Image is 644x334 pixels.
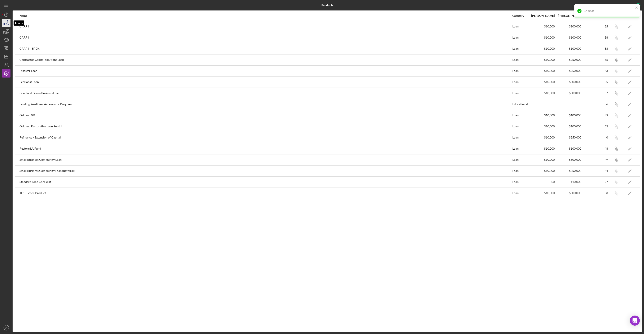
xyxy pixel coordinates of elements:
div: Refinance / Extension of Capital [19,132,512,143]
div: $10,000 [528,191,555,195]
div: Loan [512,155,528,165]
div: 39 [582,114,608,117]
div: 43 [582,69,608,72]
div: Educational [512,99,528,110]
button: JT [2,324,10,332]
div: Loan [512,32,528,43]
div: 57 [582,91,608,95]
div: Loan [512,110,528,121]
div: CARF II [19,32,512,43]
div: $100,000 [555,25,581,28]
div: Copied! [584,9,634,13]
div: $10,000 [528,25,555,28]
div: $500,000 [555,91,581,95]
div: TEST Green Product [19,188,512,198]
div: Contractor Capital Solutions Loan [19,55,512,65]
div: $100,000 [555,36,581,39]
div: Loan [512,77,528,87]
div: $10,000 [528,136,555,139]
div: $10,000 [528,69,555,72]
text: JT [5,327,8,329]
div: Loan [512,21,528,32]
div: 52 [582,125,608,128]
div: Loan [512,66,528,76]
div: $10,000 [555,180,581,184]
div: [PERSON_NAME] [528,14,555,17]
div: $100,000 [555,125,581,128]
div: 3 [582,191,608,195]
div: Category [512,14,528,17]
div: $100,000 [555,147,581,150]
div: 35 [582,25,608,28]
div: $10,000 [528,147,555,150]
div: 0 [582,136,608,139]
div: $10,000 [528,36,555,39]
div: 6 [582,102,608,106]
div: Oakland 0% [19,110,512,121]
div: $500,000 [555,80,581,84]
div: Open Intercom Messenger [630,316,640,326]
div: Restore LA Fund [19,144,512,154]
div: $250,000 [555,169,581,172]
b: Products [321,4,333,7]
div: [PERSON_NAME] [555,14,581,17]
button: New Template [612,2,642,8]
div: Disaster Loan [19,66,512,76]
div: EcoBoost Loan [19,77,512,87]
div: Loan [512,55,528,65]
div: $100,000 [555,114,581,117]
div: Loan [512,188,528,198]
div: Loan [512,144,528,154]
div: Small Business Community Loan (Referral) [19,166,512,176]
div: Loan [512,88,528,98]
div: Good and Green Business Loan [19,88,512,98]
div: 38 [582,47,608,50]
div: $10,000 [528,125,555,128]
div: $500,000 [555,191,581,195]
div: $10,000 [528,169,555,172]
div: $10,000 [528,80,555,84]
div: Loan [512,121,528,132]
div: CARF I [19,21,512,32]
div: New Template [614,2,633,8]
div: Small Business Community Loan [19,155,512,165]
div: 44 [582,169,608,172]
div: $0 [528,180,555,184]
div: $10,000 [528,47,555,50]
div: 38 [582,36,608,39]
div: Name [19,14,512,17]
div: $500,000 [555,158,581,161]
div: Loan [512,132,528,143]
div: $250,000 [555,69,581,72]
button: close [635,6,638,10]
div: 49 [582,158,608,161]
div: $100,000 [555,47,581,50]
div: $250,000 [555,58,581,61]
div: Oakland Restorative Loan Fund II [19,121,512,132]
div: Loan [512,177,528,187]
div: $10,000 [528,91,555,95]
div: Loan [512,44,528,54]
div: Standard Loan Checklist [19,177,512,187]
div: 56 [582,58,608,61]
div: 27 [582,180,608,184]
div: $10,000 [528,158,555,161]
div: 55 [582,80,608,84]
div: $250,000 [555,136,581,139]
div: $10,000 [528,58,555,61]
div: 48 [582,147,608,150]
div: CARF II - SF 0% [19,44,512,54]
div: $10,000 [528,114,555,117]
div: Loan [512,166,528,176]
div: Lending Readiness Accelerator Program [19,99,512,110]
